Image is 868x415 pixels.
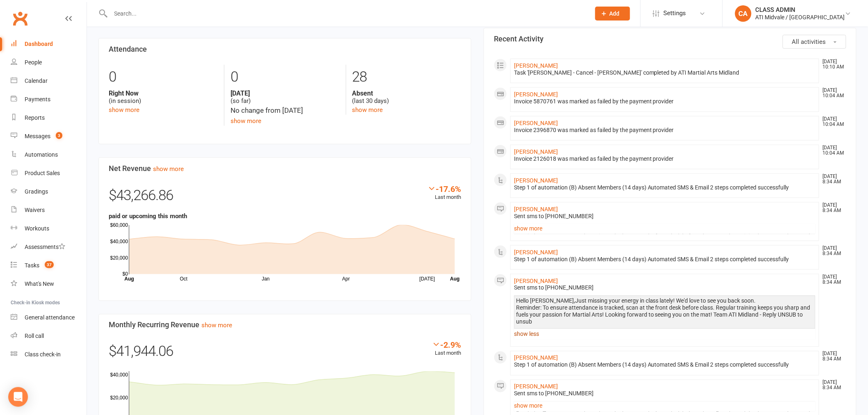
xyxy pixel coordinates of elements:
[516,298,813,326] div: Hello [PERSON_NAME],Just missing your energy in class lately! We'd love to see you back soon. Rem...
[514,355,558,361] a: [PERSON_NAME]
[514,256,815,263] div: Step 1 of automation (B) Absent Members (14 days) Automated SMS & Email 2 steps completed success...
[25,314,75,321] div: General attendance
[514,91,558,98] a: [PERSON_NAME]
[25,244,65,250] div: Assessments
[11,256,87,275] a: Tasks 37
[109,89,218,105] div: (in session)
[352,106,383,114] a: show more
[25,170,60,176] div: Product Sales
[109,340,461,367] div: $41,944.06
[11,127,87,146] a: Messages 3
[819,203,846,213] time: [DATE] 8:34 AM
[231,105,339,116] div: No change from [DATE]
[109,45,461,53] h3: Attendance
[819,274,846,285] time: [DATE] 8:34 AM
[514,400,815,412] a: show more
[352,65,461,89] div: 28
[25,41,53,47] div: Dashboard
[25,225,49,232] div: Workouts
[664,4,686,23] span: Settings
[735,5,752,22] div: CA
[109,212,187,220] strong: paid or upcoming this month
[352,89,461,105] div: (last 30 days)
[595,7,630,21] button: Add
[514,285,594,291] span: Sent sms to [PHONE_NUMBER]
[514,383,558,390] a: [PERSON_NAME]
[11,219,87,238] a: Workouts
[514,278,558,284] a: [PERSON_NAME]
[153,165,184,173] a: show more
[25,262,39,269] div: Tasks
[514,177,558,184] a: [PERSON_NAME]
[514,148,558,155] a: [PERSON_NAME]
[10,8,30,29] a: Clubworx
[11,146,87,164] a: Automations
[231,117,261,125] a: show more
[514,249,558,255] a: [PERSON_NAME]
[819,145,846,156] time: [DATE] 10:04 AM
[514,155,815,162] div: Invoice 2126018 was marked as failed by the payment provider
[514,328,815,340] a: show less
[432,340,461,358] div: Last month
[11,109,87,127] a: Reports
[514,69,815,76] div: Task '[PERSON_NAME] - Cancel - [PERSON_NAME]' completed by ATI Martial Arts Midland
[109,106,139,114] a: show more
[514,120,558,126] a: [PERSON_NAME]
[56,132,62,139] span: 3
[514,206,558,212] a: [PERSON_NAME]
[25,207,45,213] div: Waivers
[819,351,846,362] time: [DATE] 8:34 AM
[11,53,87,72] a: People
[231,65,339,89] div: 0
[514,362,815,369] div: Step 1 of automation (B) Absent Members (14 days) Automated SMS & Email 2 steps completed success...
[201,322,232,329] a: show more
[819,88,846,98] time: [DATE] 10:04 AM
[109,164,461,173] h3: Net Revenue
[231,89,339,105] div: (so far)
[610,10,620,17] span: Add
[819,246,846,256] time: [DATE] 8:34 AM
[45,261,54,268] span: 37
[11,182,87,201] a: Gradings
[783,35,846,49] button: All activities
[109,321,461,329] h3: Monthly Recurring Revenue
[756,6,845,14] div: CLASS ADMIN
[514,213,594,219] span: Sent sms to [PHONE_NUMBER]
[819,174,846,185] time: [DATE] 8:34 AM
[792,38,826,46] span: All activities
[25,78,48,84] div: Calendar
[11,327,87,345] a: Roll call
[11,72,87,90] a: Calendar
[25,59,42,66] div: People
[109,65,218,89] div: 0
[8,387,28,407] div: Open Intercom Messenger
[25,333,44,339] div: Roll call
[514,184,815,191] div: Step 1 of automation (B) Absent Members (14 days) Automated SMS & Email 2 steps completed success...
[756,14,845,21] div: ATI Midvale / [GEOGRAPHIC_DATA]
[514,98,815,105] div: Invoice 5870761 was marked as failed by the payment provider
[514,62,558,69] a: [PERSON_NAME]
[432,340,461,349] div: -2.9%
[25,351,61,358] div: Class check-in
[25,96,50,103] div: Payments
[819,380,846,391] time: [DATE] 8:34 AM
[25,280,54,287] div: What's New
[109,184,461,211] div: $43,266.86
[11,90,87,109] a: Payments
[514,390,594,397] span: Sent sms to [PHONE_NUMBER]
[11,238,87,256] a: Assessments
[427,184,461,193] div: -17.6%
[231,89,339,97] strong: [DATE]
[108,8,585,19] input: Search...
[514,127,815,134] div: Invoice 2396870 was marked as failed by the payment provider
[11,35,87,53] a: Dashboard
[109,89,218,97] strong: Right Now
[25,151,58,158] div: Automations
[11,164,87,182] a: Product Sales
[11,345,87,364] a: Class kiosk mode
[352,89,461,97] strong: Absent
[11,275,87,293] a: What's New
[11,308,87,327] a: General attendance kiosk mode
[819,59,846,70] time: [DATE] 10:10 AM
[11,201,87,219] a: Waivers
